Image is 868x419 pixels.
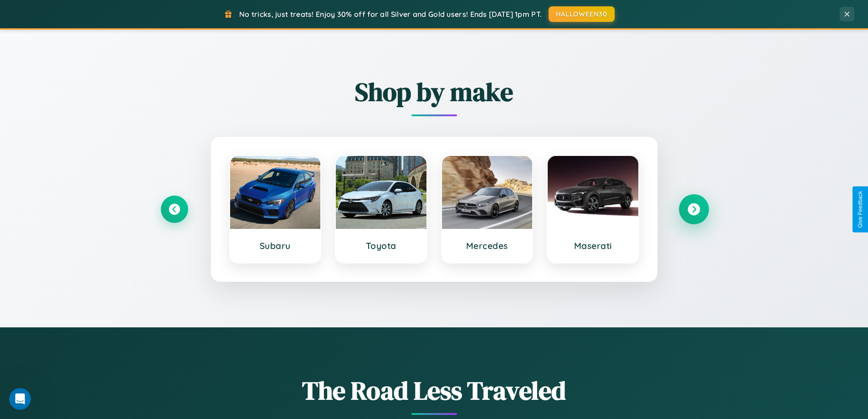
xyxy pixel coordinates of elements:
[9,388,31,410] iframe: Intercom live chat
[549,6,615,22] button: HALLOWEEN30
[161,74,708,109] h2: Shop by make
[857,191,863,228] div: Give Feedback
[239,240,312,251] h3: Subaru
[345,240,417,251] h3: Toyota
[557,240,629,251] h3: Maserati
[161,373,708,408] h1: The Road Less Traveled
[451,240,524,251] h3: Mercedes
[239,10,542,19] span: No tricks, just treats! Enjoy 30% off for all Silver and Gold users! Ends [DATE] 1pm PT.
